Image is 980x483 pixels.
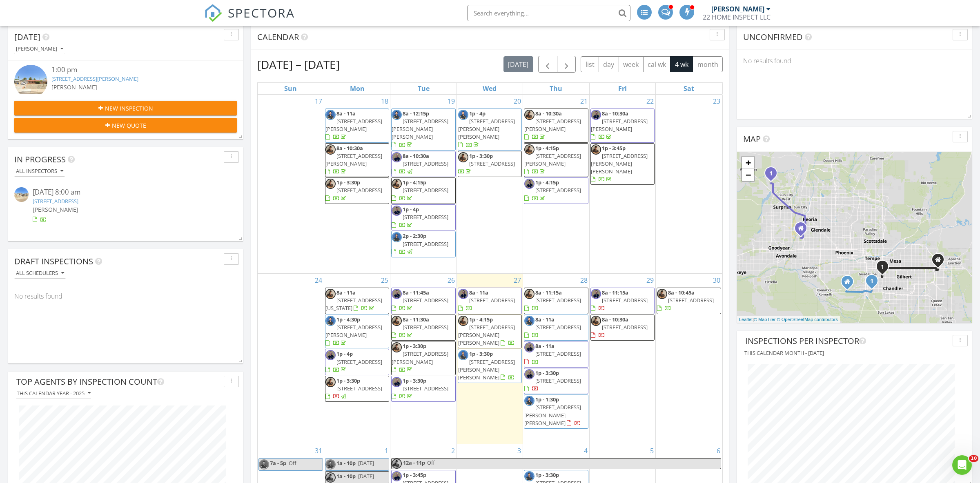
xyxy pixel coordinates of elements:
span: Calendar [257,31,299,42]
span: 1p - 4:15p [535,179,559,186]
img: kevin_2.jpg [325,377,336,387]
button: Previous [538,56,557,73]
div: 1828 s Rialto , Mesa AZ 85206 [938,259,943,264]
span: [STREET_ADDRESS] [403,160,448,167]
span: 8a - 12:15p [403,110,429,117]
img: autin_3.jpg [392,289,402,299]
span: [STREET_ADDRESS] [668,297,714,304]
span: [STREET_ADDRESS][PERSON_NAME] [524,152,581,167]
img: kevin_2.jpg [325,144,336,155]
span: 1p - 3:45p [602,144,626,152]
a: 8a - 10:30a [STREET_ADDRESS] [392,152,448,175]
a: 1p - 4:15p [STREET_ADDRESS] [392,179,448,202]
span: 1p - 4p [469,110,486,117]
a: 8a - 10:30a [STREET_ADDRESS][PERSON_NAME] [591,110,648,141]
span: 2p - 2:30p [403,232,426,239]
a: 8a - 12:15p [STREET_ADDRESS][PERSON_NAME][PERSON_NAME] [391,109,455,151]
span: 8a - 11a [535,342,555,350]
a: 1p - 4:15p [STREET_ADDRESS][PERSON_NAME] [524,143,588,177]
a: Go to August 27, 2025 [512,274,523,287]
a: 8a - 11a [STREET_ADDRESS] [458,288,522,314]
td: Go to August 23, 2025 [656,95,722,274]
a: 1p - 1:30p [STREET_ADDRESS][PERSON_NAME][PERSON_NAME] [524,394,588,429]
a: 1p - 4:15p [STREET_ADDRESS] [524,177,588,204]
i: 1 [870,279,873,284]
span: [STREET_ADDRESS] [535,377,581,384]
span: 1p - 3:30p [336,377,360,384]
a: Monday [348,83,366,94]
a: 1p - 1:30p [STREET_ADDRESS][PERSON_NAME][PERSON_NAME] [524,396,581,427]
div: 22 HOME INSPECT LLC [703,13,771,21]
img: me1.jpg [392,232,402,242]
button: 4 wk [670,56,693,72]
span: 8a - 10:30a [403,152,429,160]
a: Go to September 6, 2025 [715,444,722,457]
a: Friday [617,83,628,94]
a: [STREET_ADDRESS] [33,197,78,205]
span: 8a - 11a [535,316,555,323]
div: [PERSON_NAME] [16,46,63,52]
span: [STREET_ADDRESS] [336,385,382,392]
a: 8a - 10:30a [STREET_ADDRESS][PERSON_NAME] [590,109,655,143]
img: kevin_2.jpg [524,289,535,299]
a: 8a - 11:15a [STREET_ADDRESS] [591,289,648,312]
span: Draft Inspections [14,256,93,267]
span: 8a - 11:15a [535,289,562,296]
img: me1.jpg [524,471,535,481]
span: 1p - 3:30p [535,471,559,479]
a: 8a - 11a [STREET_ADDRESS] [524,342,581,365]
a: 8a - 11a [STREET_ADDRESS][PERSON_NAME] [325,110,382,141]
img: autin_3.jpg [392,152,402,162]
img: kevin_2.jpg [591,144,601,155]
span: 8a - 11:45a [403,289,429,296]
span: [STREET_ADDRESS] [535,186,581,194]
img: autin_3.jpg [524,179,535,189]
span: 8a - 10:30a [602,110,628,117]
img: streetview [14,65,47,98]
a: 8a - 11a [STREET_ADDRESS][PERSON_NAME] [325,109,389,143]
span: 10 [969,455,978,462]
img: autin_3.jpg [325,350,336,360]
span: 1a - 10p [336,472,356,480]
a: 1p - 3:30p [STREET_ADDRESS][PERSON_NAME] [392,342,448,373]
span: 1p - 3:30p [469,152,493,160]
button: day [599,56,619,72]
img: kevin_2.jpg [392,179,402,189]
a: 8a - 11:15a [STREET_ADDRESS] [590,288,655,314]
span: [STREET_ADDRESS] [336,186,382,194]
span: [STREET_ADDRESS][PERSON_NAME] [591,117,648,133]
div: Inspections Per Inspector [745,335,949,347]
img: autin_3.jpg [392,206,402,216]
img: kevin_2.jpg [458,316,468,326]
span: 1p - 3:30p [403,377,426,384]
img: kevin_2.jpg [392,342,402,352]
button: Next [557,56,576,73]
span: 1p - 3:30p [403,342,426,350]
a: Zoom out [742,169,754,181]
a: 1p - 4:15p [STREET_ADDRESS][PERSON_NAME] [524,144,581,175]
a: 8a - 11:45a [STREET_ADDRESS] [391,288,455,314]
span: Unconfirmed [743,31,803,42]
span: Off [427,459,435,466]
img: me1.jpg [524,396,535,406]
img: autin_3.jpg [392,377,402,387]
a: 1p - 3:30p [STREET_ADDRESS] [325,179,382,202]
span: [STREET_ADDRESS] [403,323,448,331]
a: 8a - 11a [STREET_ADDRESS] [524,341,588,368]
img: me1.jpg [259,459,269,470]
span: 1p - 4:15p [535,144,559,152]
span: 1p - 1:30p [535,396,559,403]
span: [STREET_ADDRESS][PERSON_NAME][PERSON_NAME] [392,117,448,140]
button: cal wk [643,56,671,72]
img: autin_3.jpg [524,342,535,352]
img: autin_3.jpg [458,289,468,299]
a: Go to August 23, 2025 [711,95,722,108]
a: [DATE] 8:00 am [STREET_ADDRESS] [PERSON_NAME] [14,187,237,224]
a: Go to August 19, 2025 [446,95,457,108]
i: 1 [769,171,773,177]
a: 1p - 4:15p [STREET_ADDRESS] [524,179,581,202]
span: 8a - 11a [336,289,356,296]
a: 8a - 10:45a [STREET_ADDRESS] [657,289,714,312]
span: 8a - 11a [469,289,488,296]
td: Go to August 24, 2025 [258,274,324,444]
